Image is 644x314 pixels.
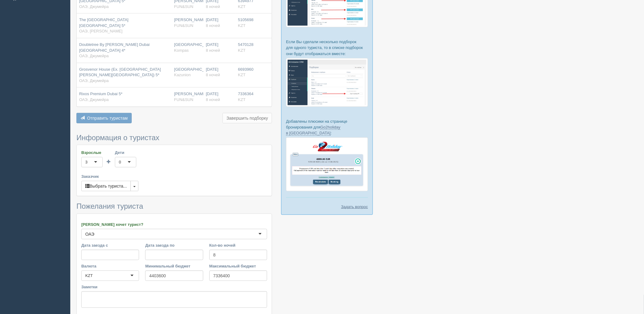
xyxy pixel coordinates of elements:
label: Кол-во ночей [209,242,267,248]
span: Rixos Premium Dubai 5* [79,92,123,96]
span: ОАЭ, Джумейра [79,54,109,58]
div: ОАЭ [85,231,94,237]
span: 5105698 [238,17,254,22]
p: Добавлены плюсики на странице бронирования для : [286,118,368,136]
label: [PERSON_NAME] хочет турист? [81,222,267,227]
label: Дата заезда с [81,242,139,248]
button: Отправить туристам [76,113,132,123]
span: 7336364 [238,92,254,96]
label: Взрослые [81,150,103,155]
span: Kompas [174,48,189,53]
span: FUN&SUN [174,23,193,28]
div: [PERSON_NAME] [174,91,201,103]
a: Go2holiday в [GEOGRAPHIC_DATA] [286,125,340,136]
span: FUN&SUN [174,97,193,102]
span: 8 ночей [206,48,220,53]
div: [GEOGRAPHIC_DATA] [174,67,201,78]
div: [DATE] [206,91,233,103]
label: Дети [115,150,136,155]
div: [GEOGRAPHIC_DATA] [174,42,201,53]
span: KZT [238,4,246,9]
label: Дата заезда по [145,242,203,248]
span: Doubletree By [PERSON_NAME] Dubai [GEOGRAPHIC_DATA] 4* [79,42,149,53]
a: Задать вопрос [341,204,368,210]
p: Если Вы сделали несколько подборок для одного туриста, то в списке подборок они будут отображатьс... [286,39,368,56]
button: Завершить подборку [223,113,272,123]
span: Grosvenor House (Ex. [GEOGRAPHIC_DATA] [PERSON_NAME][GEOGRAPHIC_DATA]) 5* [79,67,161,77]
span: Пожелания туриста [76,202,143,210]
label: Валюта [81,263,139,269]
div: [DATE] [206,67,233,78]
span: KZT [238,97,246,102]
label: Максимальный бюджет [209,263,267,269]
label: Минимальный бюджет [145,263,203,269]
span: 8 ночей [206,73,220,77]
span: Отправить туристам [87,116,128,121]
span: KZT [238,73,246,77]
div: [PERSON_NAME] [174,17,201,28]
h3: Информация о туристах [76,134,272,142]
span: ОАЭ, Джумейра [79,78,109,83]
div: [DATE] [206,42,233,53]
label: Заказчик [81,174,267,179]
span: ОАЭ, Джумейра [79,97,109,102]
span: ОАЭ, Джумейра [79,4,109,9]
div: KZT [85,273,93,279]
div: 3 [85,159,87,165]
div: 0 [119,159,121,165]
span: 6693960 [238,67,254,72]
span: KZT [238,48,246,53]
span: The [GEOGRAPHIC_DATA] [GEOGRAPHIC_DATA] 5* [79,17,128,28]
button: Выбрать туриста... [81,181,131,191]
span: FUN&SUN [174,4,193,9]
span: 8 ночей [206,23,220,28]
span: KZT [238,23,246,28]
img: %D0%BF%D0%BE%D0%B4%D0%B1%D0%BE%D1%80%D0%BA%D0%B8-%D0%B3%D1%80%D1%83%D0%BF%D0%BF%D0%B0-%D1%81%D1%8... [286,58,368,107]
input: 7-10 или 7,10,14 [209,250,267,260]
span: 8 ночей [206,97,220,102]
span: 8 ночей [206,4,220,9]
span: 5470128 [238,42,254,47]
label: Заметки [81,284,267,290]
span: Kazunion [174,73,191,77]
img: go2holiday-proposal-for-travel-agency.png [286,137,368,191]
span: ОАЭ, [PERSON_NAME] [79,29,123,33]
div: [DATE] [206,17,233,28]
